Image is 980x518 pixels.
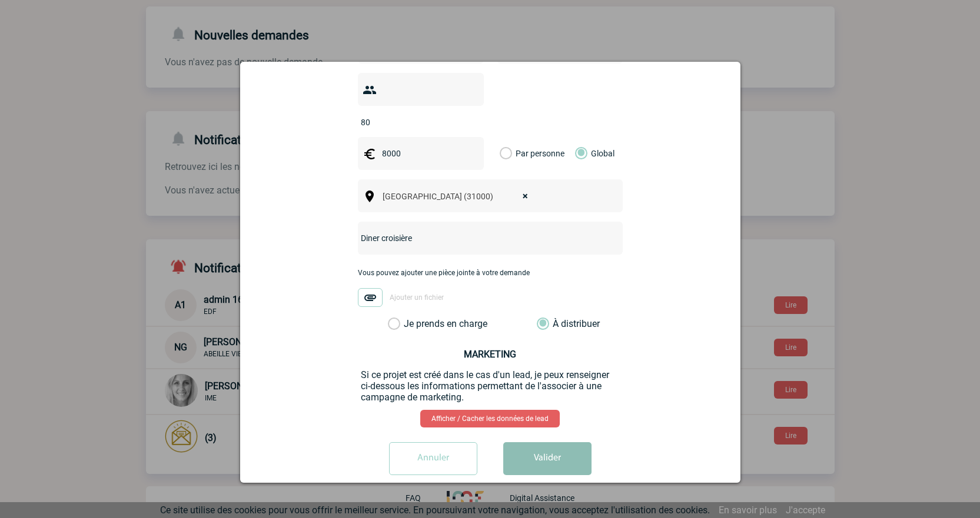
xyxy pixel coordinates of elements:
input: Budget HT [379,146,460,161]
input: Annuler [389,442,477,475]
span: Toulouse (31000) [378,188,540,205]
label: À distribuer [537,318,549,330]
a: Afficher / Cacher les données de lead [420,410,560,427]
h3: MARKETING [361,349,620,360]
input: Nom de l'événement [358,230,592,246]
label: Par personne [500,137,513,170]
p: Si ce projet est créé dans le cas d'un lead, je peux renseigner ci-dessous les informations perme... [361,369,620,403]
span: × [523,188,528,205]
label: Je prends en charge [388,318,408,330]
button: Valider [503,442,592,475]
input: Nombre de participants [358,115,469,130]
span: Ajouter un fichier [390,293,444,302]
label: Global [575,137,583,170]
p: Vous pouvez ajouter une pièce jointe à votre demande [358,269,623,277]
